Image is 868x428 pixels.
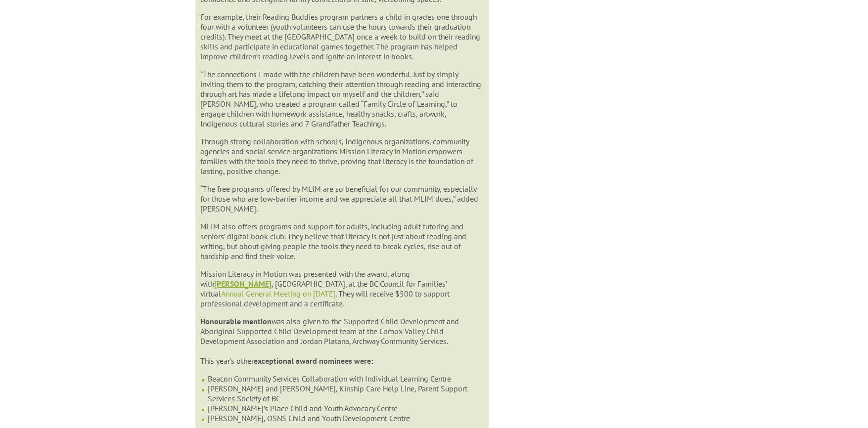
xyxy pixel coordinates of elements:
[200,221,484,261] p: MLIM also offers programs and support for adults, including adult tutoring and seniors’ digital b...
[214,279,272,289] a: [PERSON_NAME]
[208,384,484,403] li: [PERSON_NAME] and [PERSON_NAME], Kinship Care Help Line, Parent Support Services Society of BC
[200,136,484,176] p: Through strong collaboration with schools, Indigenous organizations, community agencies and socia...
[221,289,335,299] a: Annual General Meeting on [DATE]
[208,403,484,413] li: [PERSON_NAME]’s Place Child and Youth Advocacy Centre
[200,269,484,308] p: Mission Literacy in Motion was presented with the award, along with , [GEOGRAPHIC_DATA], at the B...
[200,316,484,366] p: was also given to the Supported Child Development and Aboriginal Supported Child Development team...
[200,69,484,128] p: “The connections I made with the children have been wonderful. Just by simply inviting them to th...
[208,374,484,384] li: Beacon Community Services Collaboration with Individual Learning Centre
[208,413,484,423] li: [PERSON_NAME], OSNS Child and Youth Development Centre
[200,12,484,61] p: For example, their Reading Buddies program partners a child in grades one through four with a vol...
[200,184,484,214] p: “The free programs offered by MLIM are so beneficial for our community, especially for those who ...
[200,316,272,326] strong: Honourable mention
[254,356,373,366] strong: exceptional award nominees were:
